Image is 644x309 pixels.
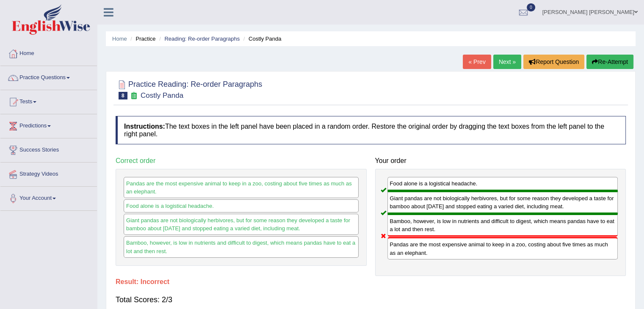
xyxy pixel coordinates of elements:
h4: Your order [375,157,626,165]
h4: Correct order [116,157,367,165]
h2: Practice Reading: Re-order Paragraphs [116,78,262,99]
div: Pandas are the most expensive animal to keep in a zoo, costing about five times as much as an ele... [387,237,618,259]
a: Predictions [0,114,97,135]
button: Report Question [523,55,584,69]
a: Home [0,42,97,63]
div: Food alone is a logistical headache. [124,199,359,212]
span: 8 [119,92,127,99]
a: Your Account [0,187,97,208]
button: Re-Attempt [586,55,633,69]
div: Giant pandas are not biologically herbivores, but for some reason they developed a taste for bamb... [387,191,618,214]
small: Exam occurring question [130,92,138,100]
a: Success Stories [0,138,97,160]
h4: Result: [116,278,626,286]
a: Reading: Re-order Paragraphs [164,36,240,42]
div: Food alone is a logistical headache. [387,177,618,191]
a: Practice Questions [0,66,97,87]
div: Pandas are the most expensive animal to keep in a zoo, costing about five times as much as an ele... [124,177,359,198]
a: Tests [0,90,97,111]
small: Costly Panda [141,91,183,99]
a: Home [112,36,127,42]
li: Practice [128,35,155,43]
div: Bamboo, however, is low in nutrients and difficult to digest, which means pandas have to eat a lo... [387,214,618,237]
a: Next » [493,55,521,69]
div: Bamboo, however, is low in nutrients and difficult to digest, which means pandas have to eat a lo... [124,236,359,257]
div: Giant pandas are not biologically herbivores, but for some reason they developed a taste for bamb... [124,214,359,235]
a: « Prev [463,55,491,69]
b: Instructions: [124,123,165,130]
h4: The text boxes in the left panel have been placed in a random order. Restore the original order b... [116,116,626,144]
span: 0 [527,3,535,11]
a: Strategy Videos [0,163,97,184]
li: Costly Panda [241,35,282,43]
